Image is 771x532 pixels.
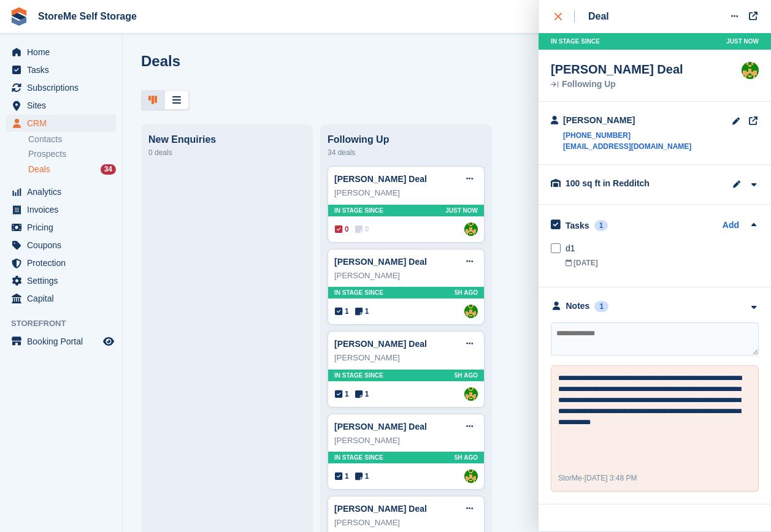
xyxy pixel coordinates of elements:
a: Prospects [28,148,116,161]
a: menu [6,97,116,114]
span: Home [27,44,101,61]
span: Storefront [11,317,122,330]
span: 5H AGO [455,453,478,462]
div: [PERSON_NAME] [334,435,478,447]
div: Following Up [551,80,683,89]
span: 1 [335,389,349,400]
a: menu [6,272,116,289]
a: menu [6,201,116,218]
div: 34 deals [328,145,485,160]
a: menu [6,254,116,272]
span: In stage since [334,453,383,462]
a: [PHONE_NUMBER] [563,130,691,141]
span: 0 [335,224,349,235]
img: stora-icon-8386f47178a22dfd0bd8f6a31ec36ba5ce8667c1dd55bd0f319d3a0aa187defe.svg [10,7,28,26]
a: StorMe [464,222,478,236]
span: Coupons [27,237,101,254]
a: menu [6,290,116,307]
span: 1 [355,389,369,400]
span: [DATE] 3:48 PM [585,474,637,482]
a: menu [6,79,116,96]
span: Deals [28,164,50,175]
span: 5H AGO [455,288,478,297]
div: [DATE] [566,257,759,268]
span: Booking Portal [27,333,101,350]
a: [PERSON_NAME] Deal [334,422,427,431]
a: [PERSON_NAME] Deal [334,504,427,514]
a: Deals 34 [28,163,116,176]
div: 1 [594,301,608,312]
span: 1 [355,471,369,482]
img: StorMe [464,469,478,483]
span: CRM [27,115,101,132]
img: StorMe [464,387,478,401]
div: d1 [566,242,759,255]
div: Deal [588,9,609,24]
span: In stage since [334,206,383,215]
a: StoreMe Self Storage [33,6,142,26]
span: Pricing [27,219,101,236]
div: New Enquiries [148,134,305,145]
div: [PERSON_NAME] [334,187,478,199]
img: StorMe [742,62,759,79]
div: [PERSON_NAME] [334,270,478,282]
span: Invoices [27,201,101,218]
a: [PERSON_NAME] Deal [334,257,427,267]
a: menu [6,183,116,200]
span: Capital [27,290,101,307]
span: Sites [27,97,101,114]
span: StorMe [558,474,582,482]
h2: Tasks [566,220,589,231]
a: menu [6,237,116,254]
a: Add [723,219,739,233]
a: menu [6,61,116,78]
span: Just now [445,206,478,215]
div: [PERSON_NAME] [334,517,478,529]
span: Just now [726,37,759,46]
a: [PERSON_NAME] Deal [334,174,427,184]
a: menu [6,44,116,61]
span: Analytics [27,183,101,200]
h1: Deals [141,53,180,69]
a: Contacts [28,134,116,145]
span: 1 [355,306,369,317]
a: [PERSON_NAME] Deal [334,339,427,349]
span: 5H AGO [455,371,478,380]
span: Settings [27,272,101,289]
a: Preview store [101,334,116,349]
div: - [558,473,637,484]
div: [PERSON_NAME] [563,114,691,127]
span: 1 [335,471,349,482]
span: In stage since [334,288,383,297]
div: Following Up [328,134,485,145]
span: 0 [355,224,369,235]
span: 1 [335,306,349,317]
a: [EMAIL_ADDRESS][DOMAIN_NAME] [563,141,691,152]
div: [PERSON_NAME] [334,352,478,364]
div: 0 deals [148,145,305,160]
span: Protection [27,254,101,272]
span: In stage since [334,371,383,380]
a: menu [6,219,116,236]
img: StorMe [464,305,478,318]
a: menu [6,115,116,132]
span: In stage since [551,37,600,46]
div: 100 sq ft in Redditch [566,177,688,190]
a: d1 [DATE] [566,236,759,275]
span: Subscriptions [27,79,101,96]
a: menu [6,333,116,350]
div: 34 [101,164,116,175]
div: [PERSON_NAME] Deal [551,62,683,77]
span: Prospects [28,148,66,160]
div: Notes [566,300,590,313]
div: 1 [594,220,608,231]
span: Tasks [27,61,101,78]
